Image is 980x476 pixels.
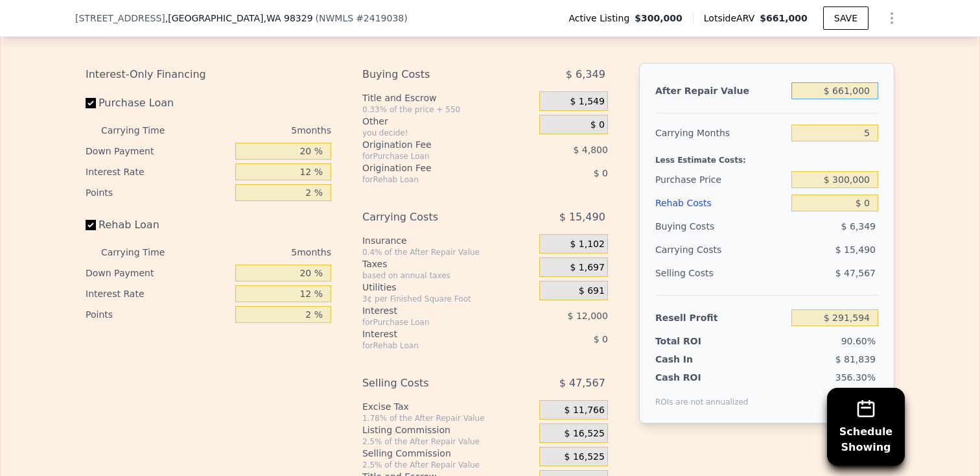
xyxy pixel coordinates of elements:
span: $ 11,766 [565,405,605,416]
span: $ 0 [594,168,608,178]
div: Selling Commission [362,447,534,460]
div: Taxes [362,257,534,270]
div: Cash In [655,353,736,366]
div: Interest [362,304,507,317]
div: for Purchase Loan [362,317,507,327]
button: Show Options [879,5,905,31]
div: based on annual taxes [362,270,534,281]
div: Utilities [362,281,534,294]
span: $ 81,839 [835,354,876,364]
button: SAVE [823,6,869,30]
span: $ 12,000 [568,311,608,321]
div: Excise Tax [362,400,534,413]
label: Purchase Loan [86,91,230,115]
div: 1.78% of the After Repair Value [362,413,534,423]
span: , [GEOGRAPHIC_DATA] [165,12,313,25]
div: Title and Escrow [362,91,534,104]
div: Carrying Time [101,242,185,263]
div: Down Payment [86,263,230,283]
div: 2.5% of the After Repair Value [362,436,534,447]
span: 90.60% [841,336,876,346]
span: 356.30% [835,372,876,383]
div: Origination Fee [362,138,507,151]
div: Listing Commission [362,423,534,436]
span: NWMLS [319,13,353,23]
div: Resell Profit [655,306,786,329]
span: # 2419038 [356,13,404,23]
span: $ 6,349 [566,63,605,86]
div: 2.5% of the After Repair Value [362,460,534,470]
div: Selling Costs [655,261,786,285]
div: 3¢ per Finished Square Foot [362,294,534,304]
div: 5 months [191,120,331,141]
span: $ 47,567 [559,372,605,395]
div: Less Estimate Costs: [655,145,878,168]
div: Interest [362,327,507,340]
div: Points [86,182,230,203]
div: Other [362,115,534,128]
div: Purchase Price [655,168,786,191]
div: Buying Costs [655,215,786,238]
span: $ 1,102 [570,239,604,250]
div: Origination Fee [362,161,507,174]
div: Carrying Costs [655,238,736,261]
div: Total ROI [655,335,736,348]
span: $ 15,490 [835,244,876,255]
span: $ 16,525 [565,451,605,463]
div: Carrying Months [655,121,786,145]
div: Interest-Only Financing [86,63,331,86]
div: After Repair Value [655,79,786,102]
span: Active Listing [568,12,635,25]
input: Rehab Loan [86,220,96,230]
div: Insurance [362,234,534,247]
input: Purchase Loan [86,98,96,108]
div: Selling Costs [362,372,507,395]
span: $ 4,800 [573,145,607,155]
span: $ 0 [590,119,605,131]
div: for Rehab Loan [362,340,507,351]
div: ( ) [316,12,408,25]
div: Down Payment [86,141,230,161]
span: $ 6,349 [841,221,876,232]
div: ROIs are not annualized [655,384,749,407]
span: [STREET_ADDRESS] [75,12,165,25]
div: Carrying Time [101,120,185,141]
span: $661,000 [760,13,808,23]
div: 0.33% of the price + 550 [362,104,534,115]
div: Interest Rate [86,283,230,304]
span: $ 1,549 [570,96,604,108]
div: Carrying Costs [362,206,507,229]
span: $ 47,567 [835,268,876,278]
label: Rehab Loan [86,213,230,237]
div: Rehab Costs [655,191,786,215]
div: for Purchase Loan [362,151,507,161]
span: $300,000 [635,12,682,25]
span: , WA 98329 [263,13,312,23]
span: Lotside ARV [704,12,760,25]
span: $ 691 [579,285,605,297]
div: Interest Rate [86,161,230,182]
div: you decide! [362,128,534,138]
div: Cash ROI [655,371,749,384]
span: $ 16,525 [565,428,605,440]
span: $ 15,490 [559,206,605,229]
div: 5 months [191,242,331,263]
div: for Rehab Loan [362,174,507,185]
button: ScheduleShowing [827,388,905,466]
div: 0.4% of the After Repair Value [362,247,534,257]
div: Points [86,304,230,325]
span: $ 1,697 [570,262,604,274]
div: Buying Costs [362,63,507,86]
span: $ 0 [594,334,608,344]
